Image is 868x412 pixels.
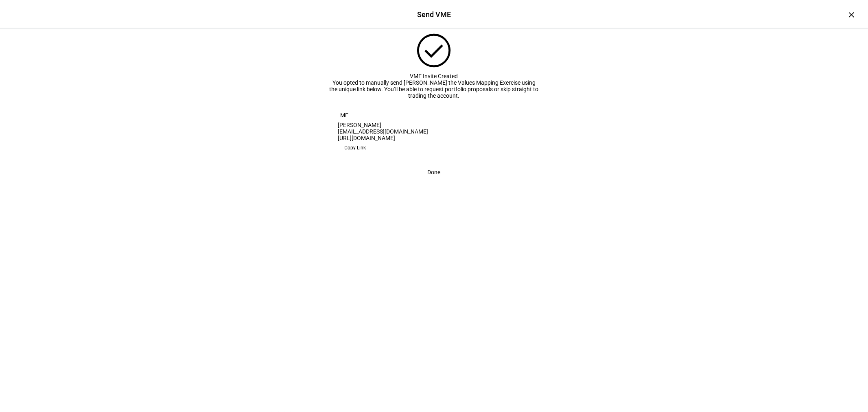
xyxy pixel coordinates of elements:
div: ME [338,109,351,122]
div: You opted to manually send [PERSON_NAME] the Values Mapping Exercise using the unique link below.... [328,79,540,99]
div: [PERSON_NAME] [338,122,530,128]
mat-icon: check_circle [413,29,455,72]
div: [URL][DOMAIN_NAME] [338,135,530,141]
div: VME Invite Created [328,73,540,79]
button: Copy Link [338,141,373,154]
span: Copy Link [345,141,366,154]
div: × [845,8,858,21]
div: [EMAIL_ADDRESS][DOMAIN_NAME] [338,128,530,135]
button: Done [418,164,450,180]
span: Done [428,164,441,180]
